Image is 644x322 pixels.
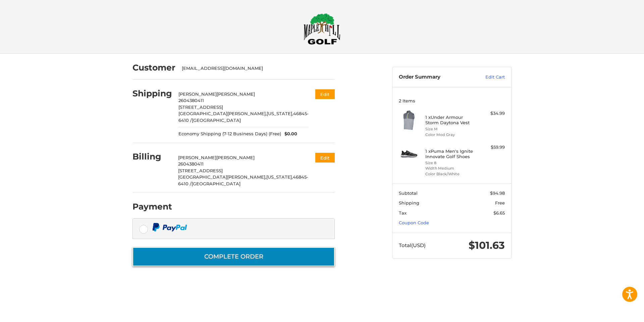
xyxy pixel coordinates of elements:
[469,239,505,251] span: $101.63
[216,155,255,160] span: [PERSON_NAME]
[425,114,477,126] h4: 1 x Under Armour Storm Daytona Vest
[178,98,204,103] span: 2604380411
[132,201,172,212] h2: Payment
[399,200,419,205] span: Shipping
[178,161,204,167] span: 2604380411
[315,153,335,163] button: Edit
[182,65,328,72] div: [EMAIL_ADDRESS][DOMAIN_NAME]
[425,126,477,132] li: Size M
[281,131,297,137] span: $0.00
[178,104,223,110] span: [STREET_ADDRESS]
[399,98,505,103] h3: 2 Items
[425,160,477,166] li: Size 8
[399,220,429,225] a: Coupon Code
[399,190,418,196] span: Subtotal
[178,111,267,116] span: [GEOGRAPHIC_DATA][PERSON_NAME],
[399,210,407,216] span: Tax
[495,200,505,205] span: Free
[304,13,340,45] img: Maple Hill Golf
[425,148,477,159] h4: 1 x Puma Men's Ignite Innovate Golf Shoes
[217,91,255,97] span: [PERSON_NAME]
[399,74,471,81] h3: Order Summary
[425,132,477,138] li: Color Mod Gray
[478,144,505,151] div: $59.99
[178,155,216,160] span: [PERSON_NAME]
[267,111,293,116] span: [US_STATE],
[315,89,335,99] button: Edit
[132,151,172,162] h2: Billing
[490,190,505,196] span: $94.98
[178,174,266,180] span: [GEOGRAPHIC_DATA][PERSON_NAME],
[132,62,175,73] h2: Customer
[478,110,505,117] div: $34.99
[493,210,505,216] span: $6.65
[192,118,241,123] span: [GEOGRAPHIC_DATA]
[178,168,223,173] span: [STREET_ADDRESS]
[425,171,477,177] li: Color Black/White
[178,91,217,97] span: [PERSON_NAME]
[178,111,309,123] span: 46845-6410 /
[399,242,426,248] span: Total (USD)
[132,247,335,266] button: Complete order
[471,74,505,81] a: Edit Cart
[192,181,240,186] span: [GEOGRAPHIC_DATA]
[425,166,477,171] li: Width Medium
[178,174,308,186] span: 46845-6410 /
[152,223,187,231] img: PayPal icon
[132,88,172,99] h2: Shipping
[266,174,293,180] span: [US_STATE],
[178,131,281,137] span: Economy Shipping (7-12 Business Days) (Free)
